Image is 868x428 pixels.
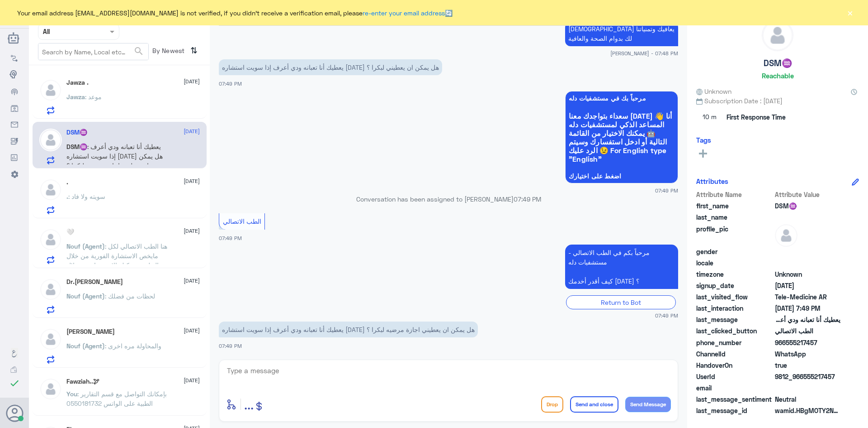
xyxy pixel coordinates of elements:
[764,58,792,68] h5: DSM♒️
[219,235,242,241] span: 07:49 PM
[133,46,144,57] span: search
[244,394,254,414] button: ...
[696,394,773,404] span: last_message_sentiment
[569,95,675,102] span: مرحباً بك في مستشفيات دله
[66,278,123,286] h5: Dr.sultana
[17,8,453,18] span: Your email address [EMAIL_ADDRESS][DOMAIN_NAME] is not verified, if you didn't receive a verifica...
[184,327,200,335] span: [DATE]
[566,295,676,309] div: Return to Bot
[655,312,678,319] span: 07:49 PM
[775,394,840,404] span: 0
[696,212,773,222] span: last_name
[219,194,678,204] p: Conversation has been assigned to [PERSON_NAME]
[184,227,200,235] span: [DATE]
[514,195,541,203] span: 07:49 PM
[696,361,773,370] span: HandoverOn
[39,178,62,201] img: defaultAdmin.png
[696,87,731,96] span: Unknown
[775,326,840,336] span: الطب الاتصالي
[696,281,773,290] span: signup_date
[696,383,773,393] span: email
[625,397,671,412] button: Send Message
[762,72,794,80] h6: Reachable
[696,372,773,381] span: UserId
[696,406,773,415] span: last_message_id
[219,343,242,349] span: 07:49 PM
[565,245,678,289] p: 14/10/2025, 7:49 PM
[775,247,840,256] span: null
[569,173,675,180] span: اضغط على اختيارك
[66,242,105,250] span: Nouf (Agent)
[105,292,155,300] span: : لحظات من فضلك
[184,127,200,135] span: [DATE]
[775,224,797,247] img: defaultAdmin.png
[775,201,840,211] span: DSM♒️
[696,190,773,199] span: Attribute Name
[39,228,62,251] img: defaultAdmin.png
[66,228,74,236] h5: 🤍
[541,396,563,413] button: Drop
[39,129,62,151] img: defaultAdmin.png
[6,404,23,422] button: Avatar
[66,178,68,186] h5: .
[66,129,87,136] h5: DSM♒️
[696,247,773,256] span: gender
[696,201,773,211] span: first_name
[696,136,711,144] h6: Tags
[775,361,840,370] span: true
[66,390,77,398] span: You
[38,43,148,60] input: Search by Name, Local etc…
[133,44,144,59] button: search
[66,328,115,336] h5: Ghada Mansour
[775,338,840,347] span: 966555217457
[775,292,840,302] span: Tele-Medicine AR
[610,49,678,57] span: [PERSON_NAME] - 07:48 PM
[696,326,773,336] span: last_clicked_button
[655,187,678,194] span: 07:49 PM
[219,322,478,337] p: 14/10/2025, 7:49 PM
[775,349,840,359] span: 2
[570,396,618,413] button: Send and close
[775,190,840,199] span: Attribute Value
[845,8,854,17] button: ×
[726,112,786,122] span: First Response Time
[190,43,198,58] i: ⇅
[66,143,163,169] span: : يعطيك أنا تعبانه ودي أعرف إذا سويت استشاره [DATE] هل يمكن ان يعطيني اجازة مرضيه لبكرا ؟
[696,258,773,268] span: locale
[66,79,89,87] h5: Jawza .
[105,342,161,350] span: : والمحاولة مره اخرى
[184,277,200,285] span: [DATE]
[696,177,728,185] h6: Attributes
[184,77,200,86] span: [DATE]
[66,242,167,279] span: : هنا الطب الاتصالي لكل مايخص الاستشارة الفورية من خلال التطبيق، يمكنك الاستفسار من خلال الاتصال ...
[775,406,840,415] span: wamid.HBgMOTY2NTU1MjE3NDU3FQIAEhgUM0ExNEEzNjM1MTY0RkJBMTNFQkEA
[66,390,167,407] span: : بإمكانك التواصل مع قسم التقارير الطبية على الواتس 0550181732
[39,378,62,400] img: defaultAdmin.png
[66,292,105,300] span: Nouf (Agent)
[68,192,105,200] span: : سويته ولا فاد
[775,372,840,381] span: 9812_966555217457
[569,111,675,163] span: سعداء بتواجدك معنا [DATE] 👋 أنا المساعد الذكي لمستشفيات دله 🤖 يمكنك الاختيار من القائمة التالية أ...
[696,303,773,313] span: last_interaction
[39,278,62,301] img: defaultAdmin.png
[219,81,242,87] span: 07:49 PM
[696,109,723,125] span: 10 m
[696,96,859,106] span: Subscription Date : [DATE]
[775,258,840,268] span: null
[219,59,442,75] p: 14/10/2025, 7:49 PM
[565,21,678,46] p: 14/10/2025, 7:48 PM
[66,378,99,385] h5: Fawziah..🕊
[775,303,840,313] span: 2025-10-14T16:49:55.715Z
[184,177,200,185] span: [DATE]
[66,93,85,101] span: Jawza
[66,143,87,150] span: DSM♒️
[775,269,840,279] span: Unknown
[775,383,840,393] span: null
[696,224,773,245] span: profile_pic
[696,315,773,324] span: last_message
[696,349,773,359] span: ChannelId
[244,396,254,412] span: ...
[39,79,62,101] img: defaultAdmin.png
[223,217,261,225] span: الطب الاتصالي
[85,93,102,101] span: : موعد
